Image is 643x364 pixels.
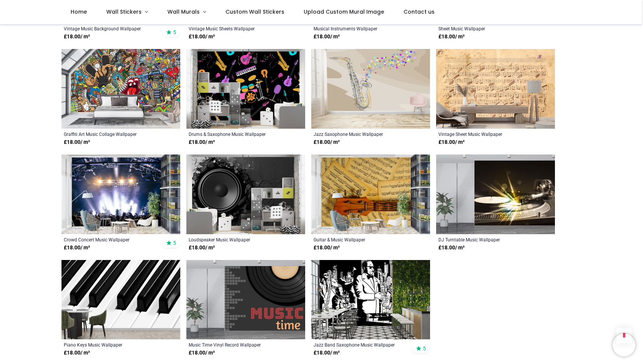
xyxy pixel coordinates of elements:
[64,25,155,32] a: Vintage Music Background Wallpaper
[436,154,555,234] img: DJ Turntable Music Wall Mural Wallpaper
[314,349,340,357] strong: £ 18.00 / m²
[225,8,284,16] span: Custom Wall Stickers
[167,8,200,16] span: Wall Murals
[438,33,465,41] strong: £ 18.00 / m²
[64,244,90,252] strong: £ 18.00 / m²
[311,49,430,129] img: Jazz Saxophone Music Wall Mural Wallpaper
[64,139,90,146] strong: £ 18.00 / m²
[189,139,215,146] strong: £ 18.00 / m²
[173,240,176,246] span: 5
[61,154,180,234] img: Crowd Concert Music Wall Mural Wallpaper
[64,236,155,243] a: Crowd Concert Music Wallpaper
[189,25,280,32] a: Vintage Music Sheets Wallpaper
[438,236,530,243] a: DJ Turntable Music Wallpaper
[304,8,384,16] span: Upload Custom Mural Image
[64,131,155,137] a: Graffiti Art Music Collage Wallpaper
[186,260,305,340] img: Music Time Vinyl Record Wall Mural Wallpaper
[314,139,340,146] strong: £ 18.00 / m²
[189,33,215,41] strong: £ 18.00 / m²
[423,345,426,352] span: 5
[173,29,176,36] span: 5
[311,154,430,234] img: Guitar & Music Wall Mural Wallpaper
[314,33,340,41] strong: £ 18.00 / m²
[186,49,305,129] img: Drums & Saxophone Music Wall Mural Wallpaper
[314,131,405,137] a: Jazz Saxophone Music Wallpaper
[189,236,280,243] a: Loudspeaker Music Wallpaper
[189,349,215,357] strong: £ 18.00 / m²
[106,8,142,16] span: Wall Stickers
[189,131,280,137] a: Drums & Saxophone Music Wallpaper
[71,8,87,16] span: Home
[314,244,340,252] strong: £ 18.00 / m²
[189,342,280,348] a: Music Time Vinyl Record Wallpaper
[61,49,180,129] img: Graffiti Art Music Collage Wall Mural Wallpaper
[64,342,155,348] a: Piano Keys Music Wallpaper
[438,139,465,146] strong: £ 18.00 / m²
[186,154,305,234] img: Loudspeaker Music Wall Mural Wallpaper
[613,334,635,356] iframe: Brevo live chat
[403,8,435,16] span: Contact us
[438,244,465,252] strong: £ 18.00 / m²
[314,342,405,348] a: Jazz Band Saxophone Music Wallpaper
[438,131,530,137] a: Vintage Sheet Music Wallpaper
[189,244,215,252] strong: £ 18.00 / m²
[314,236,405,243] a: Guitar & Music Wallpaper
[436,49,555,129] img: Vintage Sheet Music Wall Mural Wallpaper
[64,349,90,357] strong: £ 18.00 / m²
[64,33,90,41] strong: £ 18.00 / m²
[314,25,405,32] a: Musical Instruments Wallpaper
[311,260,430,340] img: Jazz Band Saxophone Music Wall Mural Wallpaper
[61,260,180,340] img: Piano Keys Music Wall Mural Wallpaper
[438,25,530,32] a: Sheet Music Wallpaper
